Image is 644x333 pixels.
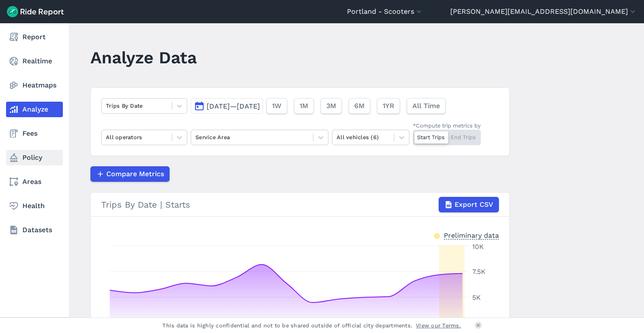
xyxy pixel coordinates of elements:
[106,169,164,179] span: Compare Metrics
[6,29,63,45] a: Report
[6,150,63,165] a: Policy
[266,98,287,114] button: 1W
[191,98,263,114] button: [DATE]—[DATE]
[6,102,63,117] a: Analyze
[383,101,394,111] span: 1YR
[472,268,486,276] tspan: 7.5K
[413,121,481,130] div: *Compute trip metrics by
[6,198,63,214] a: Health
[7,6,64,17] img: Ride Report
[90,166,170,182] button: Compare Metrics
[455,199,493,210] span: Export CSV
[354,101,365,111] span: 6M
[272,101,282,111] span: 1W
[6,126,63,141] a: Fees
[294,98,314,114] button: 1M
[450,6,637,17] button: [PERSON_NAME][EMAIL_ADDRESS][DOMAIN_NAME]
[407,98,446,114] button: All Time
[300,101,308,111] span: 1M
[326,101,336,111] span: 3M
[90,46,197,69] h1: Analyze Data
[321,98,342,114] button: 3M
[472,293,481,302] tspan: 5K
[6,78,63,93] a: Heatmaps
[6,222,63,238] a: Datasets
[101,197,499,212] div: Trips By Date | Starts
[6,53,63,69] a: Realtime
[444,230,499,240] div: Preliminary data
[207,102,260,110] span: [DATE]—[DATE]
[439,197,499,212] button: Export CSV
[416,321,461,330] a: View our Terms.
[377,98,400,114] button: 1YR
[472,243,484,251] tspan: 10K
[347,6,423,17] button: Portland - Scooters
[412,101,440,111] span: All Time
[6,174,63,190] a: Areas
[349,98,370,114] button: 6M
